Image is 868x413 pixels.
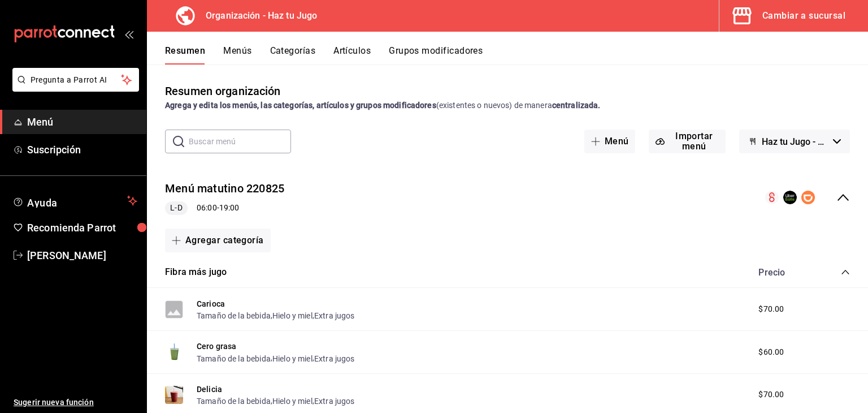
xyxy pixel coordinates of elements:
button: Grupos modificadores [389,45,483,64]
button: Haz tu Jugo - Borrador [739,130,850,153]
button: Tamaño de la bebida [197,310,271,321]
img: Preview [165,386,183,404]
strong: centralizada. [552,101,601,110]
button: Tamaño de la bebida [197,395,271,407]
button: Extra jugos [314,395,355,407]
button: Hielo y miel [272,353,313,364]
button: Hielo y miel [272,395,313,407]
div: Cambiar a sucursal [762,8,845,24]
span: Haz tu Jugo - Borrador [762,136,828,147]
div: Resumen organización [165,83,281,100]
button: Agregar categoría [165,229,271,252]
button: Tamaño de la bebida [197,353,271,364]
button: Artículos [333,45,371,64]
span: Recomienda Parrot [27,220,137,235]
div: 06:00 - 19:00 [165,201,284,215]
button: Pregunta a Parrot AI [12,68,139,92]
button: Menú matutino 220825 [165,180,284,197]
span: [PERSON_NAME] [27,248,137,263]
button: Importar menú [649,130,726,153]
a: Pregunta a Parrot AI [8,82,139,94]
div: , , [197,395,355,407]
button: Resumen [165,45,205,64]
button: Extra jugos [314,310,355,321]
span: Suscripción [27,142,137,157]
button: Fibra más jugo [165,266,227,279]
div: , , [197,352,355,364]
button: Delicia [197,384,222,395]
div: (existentes o nuevos) de manera [165,100,850,111]
button: Hielo y miel [272,310,313,321]
button: Categorías [270,45,316,64]
span: L-D [166,202,186,214]
button: collapse-category-row [841,268,850,277]
strong: Agrega y edita los menús, las categorías, artículos y grupos modificadores [165,101,436,110]
div: navigation tabs [165,45,868,64]
span: Sugerir nueva función [14,397,137,408]
button: open_drawer_menu [124,29,133,38]
span: Ayuda [27,194,123,208]
div: collapse-menu-row [147,171,868,224]
span: $70.00 [758,389,784,401]
button: Carioca [197,298,225,309]
button: Menú [584,130,636,153]
button: Cero grasa [197,341,237,352]
button: Menús [223,45,251,64]
div: , , [197,309,355,321]
span: Menú [27,114,137,130]
span: $70.00 [758,303,784,315]
div: Precio [747,267,819,278]
h3: Organización - Haz tu Jugo [197,9,317,23]
span: Pregunta a Parrot AI [31,74,121,86]
img: Preview [165,343,183,361]
input: Buscar menú [189,130,291,153]
button: Extra jugos [314,353,355,364]
span: $60.00 [758,346,784,358]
